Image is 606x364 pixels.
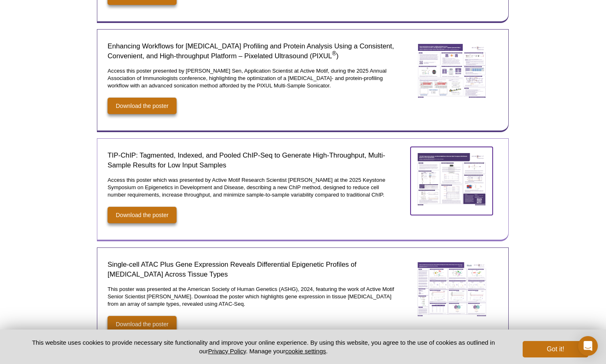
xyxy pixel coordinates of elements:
[411,38,493,106] a: Enhancing Workflows for Cytokine Profiling and Protein Analysis Using a Consistent, Convenient, a...
[411,256,493,325] a: Single-cell ATAC Plus Gene Expression Reveals Differential Epigenetic Profiles of Macrophages Acr...
[208,348,246,355] a: Privacy Policy
[411,256,493,323] img: Single-cell ATAC Plus Gene Expression Reveals Differential Epigenetic Profiles of Macrophages Acr...
[578,336,598,356] div: Open Intercom Messenger
[108,67,395,89] p: Access this poster presented by [PERSON_NAME] Sen, Application Scientist at Active Motif, during ...
[523,341,588,357] button: Got it!
[108,151,395,170] h2: TIP-ChIP: Tagmented, Indexed, and Pooled ChIP-Seq to Generate High-Throughput, Multi-Sample Resul...
[108,98,177,114] a: Download the poster
[108,207,177,223] a: Download the poster
[108,260,395,279] h2: Single-cell ATAC Plus Gene Expression Reveals Differential Epigenetic Profiles of [MEDICAL_DATA] ...
[411,147,493,213] img: TIP-ChIP: Tagmented, Indexed, and Pooled ChIP-Seq to Generate High-Throughput, Multi-Sample Resul...
[332,50,336,57] sup: ®
[108,176,395,199] p: Access this poster which was presented by Active Motif Research Scientist [PERSON_NAME] at the 20...
[108,41,395,61] h2: Enhancing Workflows for [MEDICAL_DATA] Profiling and Protein Analysis Using a Consistent, Conveni...
[108,286,395,308] p: This poster was presented at the American Society of Human Genetics (ASHG), 2024, featuring the w...
[411,38,493,104] img: Enhancing Workflows for Cytokine Profiling and Protein Analysis Using a Consistent, Convenient, a...
[18,338,509,355] p: This website uses cookies to provide necessary site functionality and improve your online experie...
[411,147,493,215] a: TIP-ChIP: Tagmented, Indexed, and Pooled ChIP-Seq to Generate High-Throughput, Multi-Sample Resul...
[108,316,177,332] a: Download the poster
[285,348,326,355] button: cookie settings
